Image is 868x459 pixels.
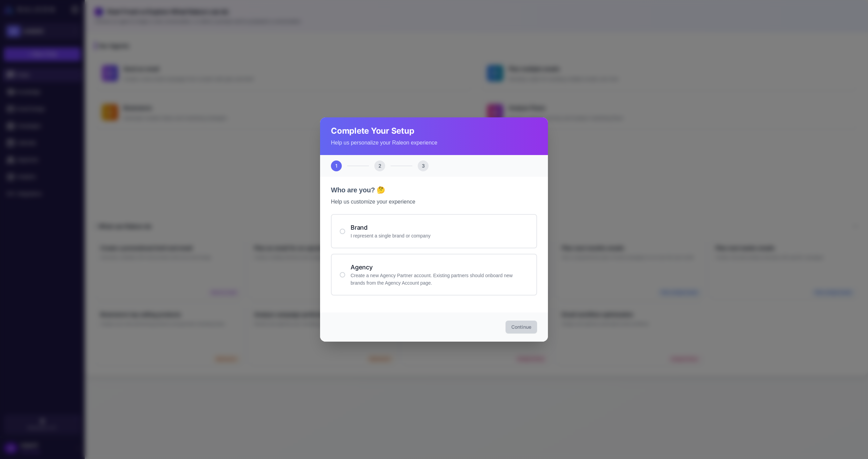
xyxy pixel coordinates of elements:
[351,263,528,272] h4: Agency
[331,185,537,195] h3: Who are you? 🤔
[351,232,528,240] p: I represent a single brand or company
[351,272,528,287] p: Create a new Agency Partner account. Existing partners should onboard new brands from the Agency ...
[374,160,385,171] div: 2
[351,223,528,232] h4: Brand
[331,139,537,147] p: Help us personalize your Raleon experience
[331,160,342,171] div: 1
[511,324,531,330] span: Continue
[418,160,429,171] div: 3
[506,321,537,333] button: Continue
[331,126,537,136] h2: Complete Your Setup
[331,198,537,206] p: Help us customize your experience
